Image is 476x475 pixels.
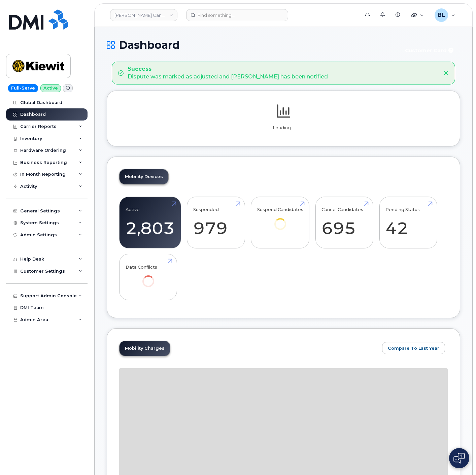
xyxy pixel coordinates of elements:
a: Data Conflicts [126,258,171,297]
a: Suspended 979 [193,200,239,245]
strong: Success [128,65,328,73]
a: Active 2,803 [126,200,175,245]
a: Pending Status 42 [385,200,431,245]
img: Open chat [453,453,465,464]
div: Dispute was marked as adjusted and [PERSON_NAME] has been notified [128,65,328,81]
h1: Dashboard [107,39,396,51]
button: Compare To Last Year [382,342,445,354]
button: Customer Card [400,44,460,56]
a: Mobility Charges [120,341,170,356]
span: Compare To Last Year [388,345,439,351]
a: Mobility Devices [120,169,168,184]
a: Suspend Candidates [257,200,303,239]
p: Loading... [119,125,448,131]
a: Cancel Candidates 695 [321,200,367,245]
